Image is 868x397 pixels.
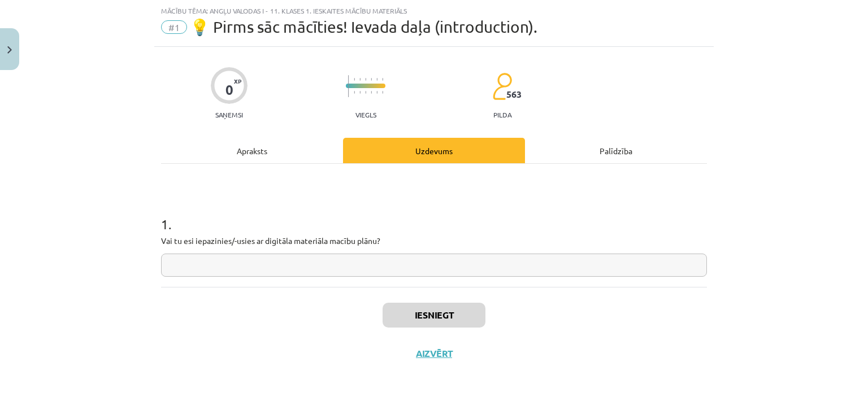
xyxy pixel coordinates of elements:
[371,91,372,94] img: icon-short-line-57e1e144782c952c97e751825c79c345078a6d821885a25fce030b3d8c18986b.svg
[355,111,376,119] p: Viegls
[382,91,383,94] img: icon-short-line-57e1e144782c952c97e751825c79c345078a6d821885a25fce030b3d8c18986b.svg
[359,91,361,94] img: icon-short-line-57e1e144782c952c97e751825c79c345078a6d821885a25fce030b3d8c18986b.svg
[354,78,355,81] img: icon-short-line-57e1e144782c952c97e751825c79c345078a6d821885a25fce030b3d8c18986b.svg
[383,303,485,328] button: Iesniegt
[365,91,366,94] img: icon-short-line-57e1e144782c952c97e751825c79c345078a6d821885a25fce030b3d8c18986b.svg
[371,78,372,81] img: icon-short-line-57e1e144782c952c97e751825c79c345078a6d821885a25fce030b3d8c18986b.svg
[234,78,241,84] span: XP
[365,78,366,81] img: icon-short-line-57e1e144782c952c97e751825c79c345078a6d821885a25fce030b3d8c18986b.svg
[161,197,707,232] h1: 1 .
[211,111,248,119] p: Saņemsi
[413,348,455,359] button: Aizvērt
[354,91,355,94] img: icon-short-line-57e1e144782c952c97e751825c79c345078a6d821885a25fce030b3d8c18986b.svg
[376,91,377,94] img: icon-short-line-57e1e144782c952c97e751825c79c345078a6d821885a25fce030b3d8c18986b.svg
[359,78,361,81] img: icon-short-line-57e1e144782c952c97e751825c79c345078a6d821885a25fce030b3d8c18986b.svg
[161,7,707,15] div: Mācību tēma: Angļu valodas i - 11. klases 1. ieskaites mācību materiāls
[493,111,511,119] p: pilda
[525,138,707,163] div: Palīdzība
[7,46,12,54] img: icon-close-lesson-0947bae3869378f0d4975bcd49f059093ad1ed9edebbc8119c70593378902aed.svg
[225,82,233,98] div: 0
[348,75,349,97] img: icon-long-line-d9ea69661e0d244f92f715978eff75569469978d946b2353a9bb055b3ed8787d.svg
[161,138,343,163] div: Apraksts
[376,78,377,81] img: icon-short-line-57e1e144782c952c97e751825c79c345078a6d821885a25fce030b3d8c18986b.svg
[161,20,187,34] span: #1
[506,89,522,99] span: 563
[382,78,383,81] img: icon-short-line-57e1e144782c952c97e751825c79c345078a6d821885a25fce030b3d8c18986b.svg
[492,72,512,101] img: students-c634bb4e5e11cddfef0936a35e636f08e4e9abd3cc4e673bd6f9a4125e45ecb1.svg
[343,138,525,163] div: Uzdevums
[190,18,537,36] span: 💡 Pirms sāc mācīties! Ievada daļa (introduction).
[161,235,707,247] p: Vai tu esi iepazinies/-usies ar digitāla materiāla macību plānu?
